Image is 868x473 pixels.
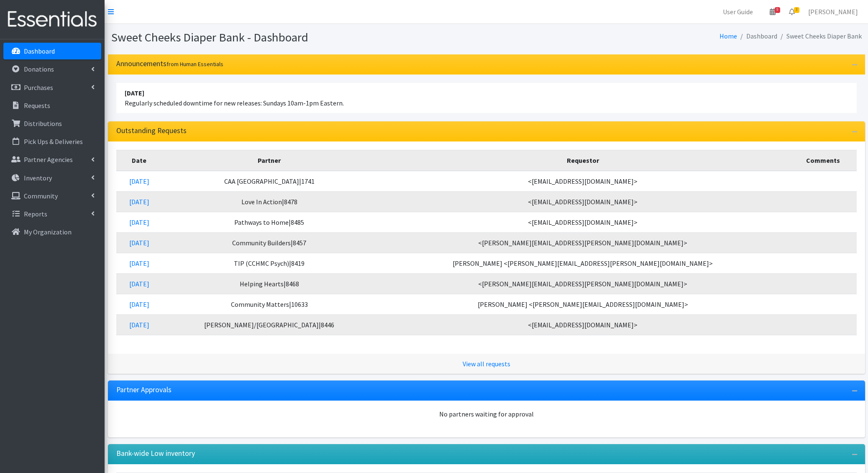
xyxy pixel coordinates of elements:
td: <[EMAIL_ADDRESS][DOMAIN_NAME]> [376,212,789,232]
a: [DATE] [129,177,149,185]
a: Purchases [3,79,101,96]
td: <[EMAIL_ADDRESS][DOMAIN_NAME]> [376,171,789,192]
a: Donations [3,61,101,77]
a: [DATE] [129,259,149,267]
p: Distributions [24,119,62,128]
li: Regularly scheduled downtime for new releases: Sundays 10am-1pm Eastern. [116,83,857,113]
a: Inventory [3,170,101,186]
a: [DATE] [129,198,149,206]
a: User Guide [716,3,760,20]
td: Pathways to Home|8485 [162,212,376,232]
a: My Organization [3,224,101,240]
span: 3 [794,7,799,13]
a: Community [3,188,101,204]
td: TIP (CCHMC Psych)|8419 [162,253,376,273]
a: Partner Agencies [3,151,101,168]
td: Community Builders|8457 [162,232,376,253]
th: Partner [162,150,376,171]
a: Dashboard [3,43,101,59]
div: No partners waiting for approval [116,409,857,419]
li: Sweet Cheeks Diaper Bank [777,30,862,42]
li: Dashboard [737,30,777,42]
a: [DATE] [129,321,149,329]
p: Community [24,192,58,200]
a: Home [719,32,737,40]
a: [DATE] [129,239,149,247]
p: Inventory [24,174,52,182]
p: Requests [24,101,50,110]
a: Distributions [3,115,101,132]
td: <[PERSON_NAME][EMAIL_ADDRESS][PERSON_NAME][DOMAIN_NAME]> [376,273,789,294]
a: 9 [763,3,782,20]
td: <[PERSON_NAME][EMAIL_ADDRESS][PERSON_NAME][DOMAIN_NAME]> [376,232,789,253]
a: [DATE] [129,218,149,226]
h3: Announcements [116,59,223,68]
p: Partner Agencies [24,155,73,164]
h3: Partner Approvals [116,386,172,394]
a: Reports [3,206,101,222]
td: Community Matters|10633 [162,294,376,314]
td: [PERSON_NAME]/[GEOGRAPHIC_DATA]|8446 [162,314,376,335]
a: [DATE] [129,300,149,308]
th: Requestor [376,150,789,171]
span: 9 [775,7,780,13]
img: HumanEssentials [3,5,101,33]
th: Date [116,150,162,171]
p: Pick Ups & Deliveries [24,137,83,146]
h3: Bank-wide Low inventory [116,449,195,458]
td: [PERSON_NAME] <[PERSON_NAME][EMAIL_ADDRESS][PERSON_NAME][DOMAIN_NAME]> [376,253,789,273]
small: from Human Essentials [166,60,223,68]
h1: Sweet Cheeks Diaper Bank - Dashboard [111,30,484,45]
td: [PERSON_NAME] <[PERSON_NAME][EMAIL_ADDRESS][DOMAIN_NAME]> [376,294,789,314]
td: <[EMAIL_ADDRESS][DOMAIN_NAME]> [376,191,789,212]
a: View all requests [463,360,510,368]
td: Helping Hearts|8468 [162,273,376,294]
p: Reports [24,210,47,218]
a: [PERSON_NAME] [801,3,865,20]
a: Requests [3,97,101,114]
th: Comments [789,150,857,171]
p: Dashboard [24,47,55,55]
td: CAA [GEOGRAPHIC_DATA]|1741 [162,171,376,192]
a: [DATE] [129,280,149,288]
strong: [DATE] [125,89,144,97]
a: 3 [782,3,801,20]
a: Pick Ups & Deliveries [3,133,101,150]
p: Donations [24,65,54,73]
td: <[EMAIL_ADDRESS][DOMAIN_NAME]> [376,314,789,335]
p: My Organization [24,228,72,236]
h3: Outstanding Requests [116,126,187,135]
p: Purchases [24,83,53,92]
td: Love In Action|8478 [162,191,376,212]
